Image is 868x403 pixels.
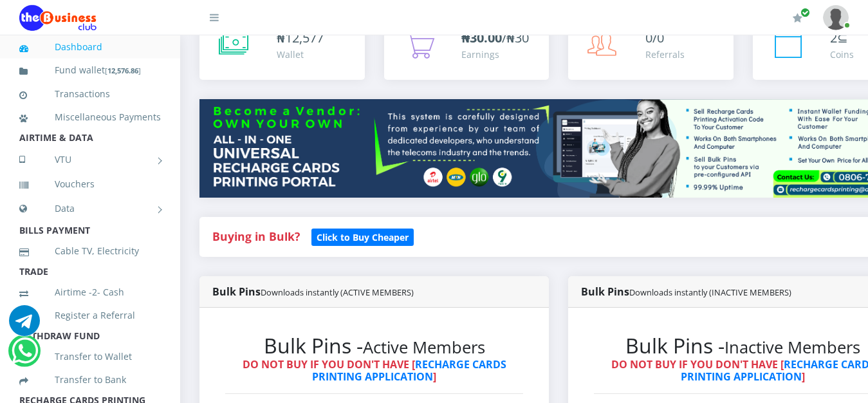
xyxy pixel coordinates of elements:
span: 12,577 [285,29,324,46]
a: 0/0 Referrals [568,15,734,80]
a: Register a Referral [19,301,161,330]
a: Cable TV, Electricity [19,236,161,266]
strong: DO NOT BUY IF YOU DON'T HAVE [ ] [243,357,506,384]
span: Renew/Upgrade Subscription [800,8,810,17]
div: Coins [830,48,854,61]
a: Dashboard [19,32,161,62]
div: Earnings [461,48,529,61]
div: ₦ [277,28,324,48]
a: Chat for support [12,345,38,366]
span: 0/0 [645,29,664,46]
a: Chat for support [9,315,40,336]
span: 2 [830,29,837,46]
a: ₦30.00/₦30 Earnings [384,15,549,80]
img: User [823,5,849,30]
div: ⊆ [830,28,854,48]
div: Referrals [645,48,685,61]
a: Transactions [19,79,161,109]
a: Data [19,192,161,225]
b: 12,576.86 [107,66,138,75]
small: Active Members [363,336,485,359]
b: Click to Buy Cheaper [317,231,409,243]
a: Fund wallet[12,576.86] [19,55,161,86]
strong: Bulk Pins [212,285,414,299]
small: [ ] [105,66,141,75]
i: Renew/Upgrade Subscription [793,13,802,23]
strong: Buying in Bulk? [212,229,300,244]
a: Transfer to Wallet [19,342,161,371]
a: Click to Buy Cheaper [311,229,414,244]
div: Wallet [277,48,324,61]
a: VTU [19,144,161,176]
a: Miscellaneous Payments [19,102,161,132]
a: ₦12,577 Wallet [199,15,365,80]
small: Downloads instantly (INACTIVE MEMBERS) [629,286,791,298]
a: Transfer to Bank [19,365,161,395]
strong: Bulk Pins [581,285,791,299]
h2: Bulk Pins - [225,333,523,358]
small: Inactive Members [725,336,860,359]
img: Logo [19,5,97,31]
a: Vouchers [19,169,161,199]
a: RECHARGE CARDS PRINTING APPLICATION [312,357,506,384]
a: Airtime -2- Cash [19,277,161,307]
span: /₦30 [461,29,529,46]
b: ₦30.00 [461,29,502,46]
small: Downloads instantly (ACTIVE MEMBERS) [261,286,414,298]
